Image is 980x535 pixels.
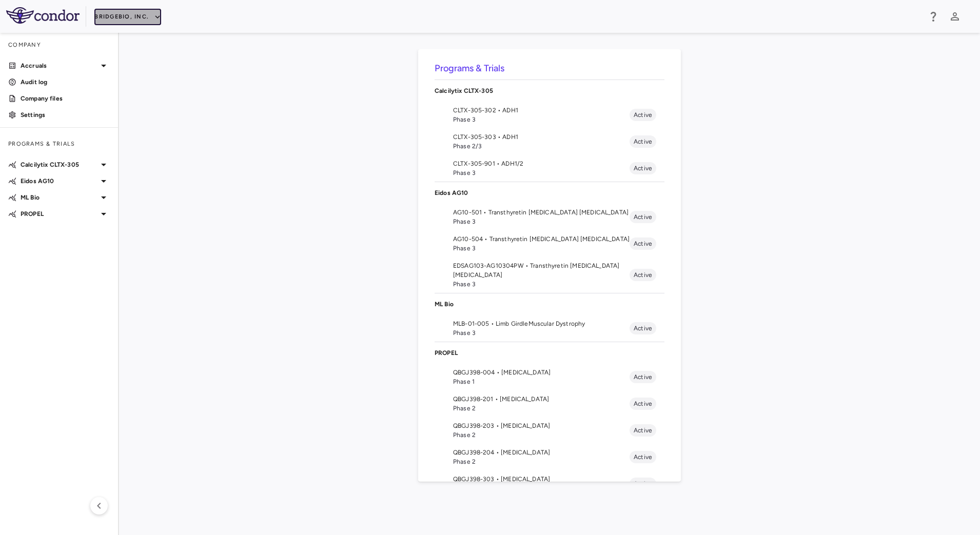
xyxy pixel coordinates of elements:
[435,102,664,128] li: CLTX-305-302 • ADH1Phase 3Active
[630,399,656,408] span: Active
[453,244,630,253] span: Phase 3
[630,426,656,435] span: Active
[453,208,630,217] span: AG10-501 • Transthyretin [MEDICAL_DATA] [MEDICAL_DATA]
[453,159,630,168] span: CLTX-305-901 • ADH1/2
[453,404,630,413] span: Phase 2
[453,457,630,466] span: Phase 2
[630,212,656,222] span: Active
[435,188,664,197] p: Eidos AG10
[435,257,664,293] li: EDSAG103-AG10304PW • Transthyretin [MEDICAL_DATA] [MEDICAL_DATA]Phase 3Active
[21,94,110,103] p: Company files
[435,128,664,155] li: CLTX-305-303 • ADH1Phase 2/3Active
[453,319,630,328] span: MLB-01-005 • Limb GirdleMuscular Dystrophy
[435,155,664,182] li: CLTX-305-901 • ADH1/2Phase 3Active
[435,315,664,342] li: MLB-01-005 • Limb GirdleMuscular DystrophyPhase 3Active
[435,230,664,257] li: AG10-504 • Transthyretin [MEDICAL_DATA] [MEDICAL_DATA]Phase 3Active
[453,421,630,430] span: QBGJ398-203 • [MEDICAL_DATA]
[630,239,656,248] span: Active
[630,137,656,146] span: Active
[435,342,664,364] div: PROPEL
[435,470,664,497] li: QBGJ398-303 • [MEDICAL_DATA]Active
[630,479,656,488] span: Active
[453,217,630,226] span: Phase 3
[435,62,664,75] h6: Programs & Trials
[21,209,97,219] p: PROPEL
[453,234,630,244] span: AG10-504 • Transthyretin [MEDICAL_DATA] [MEDICAL_DATA]
[435,204,664,230] li: AG10-501 • Transthyretin [MEDICAL_DATA] [MEDICAL_DATA]Phase 3Active
[453,168,630,177] span: Phase 3
[453,142,630,151] span: Phase 2/3
[435,364,664,390] li: QBGJ398-004 • [MEDICAL_DATA]Phase 1Active
[94,9,161,25] button: BridgeBio, Inc.
[435,390,664,417] li: QBGJ398-201 • [MEDICAL_DATA]Phase 2Active
[21,160,97,169] p: Calcilytix CLTX-305
[21,193,97,202] p: ML Bio
[21,110,110,120] p: Settings
[630,110,656,120] span: Active
[21,77,110,87] p: Audit log
[453,115,630,124] span: Phase 3
[453,394,630,404] span: QBGJ398-201 • [MEDICAL_DATA]
[435,444,664,470] li: QBGJ398-204 • [MEDICAL_DATA]Phase 2Active
[21,61,97,70] p: Accruals
[453,474,630,484] span: QBGJ398-303 • [MEDICAL_DATA]
[435,348,664,358] p: PROPEL
[435,417,664,444] li: QBGJ398-203 • [MEDICAL_DATA]Phase 2Active
[453,368,630,377] span: QBGJ398-004 • [MEDICAL_DATA]
[453,106,630,115] span: CLTX-305-302 • ADH1
[453,377,630,386] span: Phase 1
[453,448,630,457] span: QBGJ398-204 • [MEDICAL_DATA]
[630,372,656,382] span: Active
[435,86,664,95] p: Calcilytix CLTX-305
[435,293,664,315] div: ML Bio
[630,270,656,280] span: Active
[435,182,664,204] div: Eidos AG10
[630,324,656,333] span: Active
[6,7,80,24] img: logo-full-SnFGN8VE.png
[435,300,664,309] p: ML Bio
[453,328,630,338] span: Phase 3
[630,164,656,173] span: Active
[435,80,664,102] div: Calcilytix CLTX-305
[453,430,630,440] span: Phase 2
[630,452,656,462] span: Active
[453,261,630,280] span: EDSAG103-AG10304PW • Transthyretin [MEDICAL_DATA] [MEDICAL_DATA]
[453,132,630,142] span: CLTX-305-303 • ADH1
[453,280,630,289] span: Phase 3
[21,176,97,186] p: Eidos AG10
